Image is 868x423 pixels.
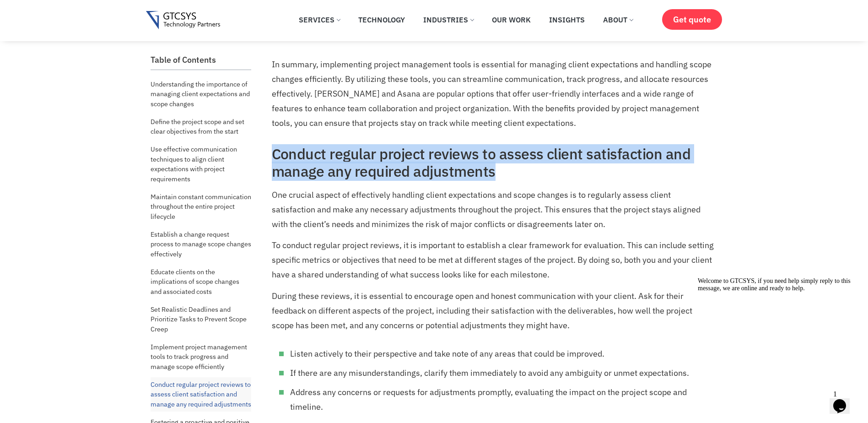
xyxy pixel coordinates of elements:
a: Educate clients on the implications of scope changes and associated costs [151,265,251,299]
a: Get quote [662,9,722,30]
a: Services [292,10,347,30]
a: Set Realistic Deadlines and Prioritize Tasks to Prevent Scope Creep [151,302,251,336]
a: Industries [416,10,480,30]
a: Implement project management tools to track progress and manage scope efficiently [151,340,251,374]
a: Our Work [485,10,538,30]
li: Address any concerns or requests for adjustments promptly, evaluating the impact on the project s... [290,385,716,414]
h2: Table of Contents [151,55,251,65]
iframe: chat widget [830,386,859,414]
a: Use effective communication techniques to align client expectations with project requirements [151,142,251,186]
p: One crucial aspect of effectively handling client expectations and scope changes is to regularly ... [272,188,716,232]
a: Understanding the importance of managing client expectations and scope changes [151,77,251,111]
a: Technology [351,10,412,30]
span: Welcome to GTCSYS, if you need help simply reply to this message, we are online and ready to help. [4,4,156,18]
img: Gtcsys logo [146,11,221,30]
a: About [596,10,640,30]
li: Listen actively to their perspective and take note of any areas that could be improved. [290,347,716,361]
h2: Conduct regular project reviews to assess client satisfaction and manage any required adjustments [272,145,716,180]
p: During these reviews, it is essential to encourage open and honest communication with your client... [272,289,716,333]
a: Maintain constant communication throughout the entire project lifecycle [151,190,251,224]
a: Insights [542,10,592,30]
span: Get quote [673,15,711,24]
div: Welcome to GTCSYS, if you need help simply reply to this message, we are online and ready to help. [4,4,168,18]
a: Establish a change request process to manage scope changes effectively [151,227,251,261]
p: In summary, implementing project management tools is essential for managing client expectations a... [272,57,716,130]
li: If there are any misunderstandings, clarify them immediately to avoid any ambiguity or unmet expe... [290,366,716,380]
p: To conduct regular project reviews, it is important to establish a clear framework for evaluation... [272,238,716,282]
a: Conduct regular project reviews to assess client satisfaction and manage any required adjustments [151,377,251,412]
a: Define the project scope and set clear objectives from the start [151,114,251,139]
iframe: chat widget [694,274,859,382]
